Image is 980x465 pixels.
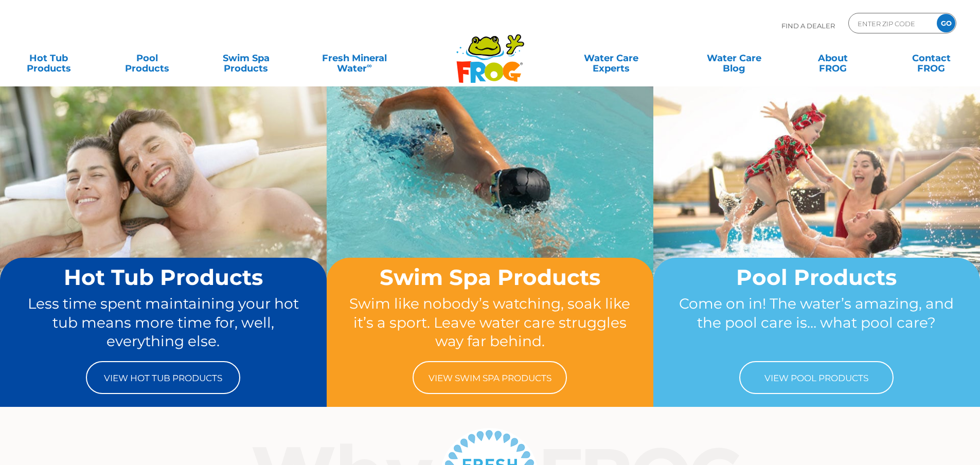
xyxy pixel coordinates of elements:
[86,361,240,394] a: View Hot Tub Products
[673,265,960,289] h2: Pool Products
[937,14,955,32] input: GO
[653,86,980,330] img: home-banner-pool-short
[451,21,530,83] img: Frog Products Logo
[673,294,960,351] p: Come on in! The water’s amazing, and the pool care is… what pool care?
[413,361,567,394] a: View Swim Spa Products
[549,48,673,68] a: Water CareExperts
[346,265,634,289] h2: Swim Spa Products
[306,48,402,68] a: Fresh MineralWater∞
[20,294,307,351] p: Less time spent maintaining your hot tub means more time for, well, everything else.
[208,48,284,68] a: Swim SpaProducts
[367,61,372,69] sup: ∞
[346,294,634,351] p: Swim like nobody’s watching, soak like it’s a sport. Leave water care struggles way far behind.
[109,48,186,68] a: PoolProducts
[893,48,970,68] a: ContactFROG
[10,48,87,68] a: Hot TubProducts
[696,48,772,68] a: Water CareBlog
[20,265,307,289] h2: Hot Tub Products
[739,361,894,394] a: View Pool Products
[327,86,653,330] img: home-banner-swim-spa-short
[794,48,871,68] a: AboutFROG
[781,13,835,39] p: Find A Dealer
